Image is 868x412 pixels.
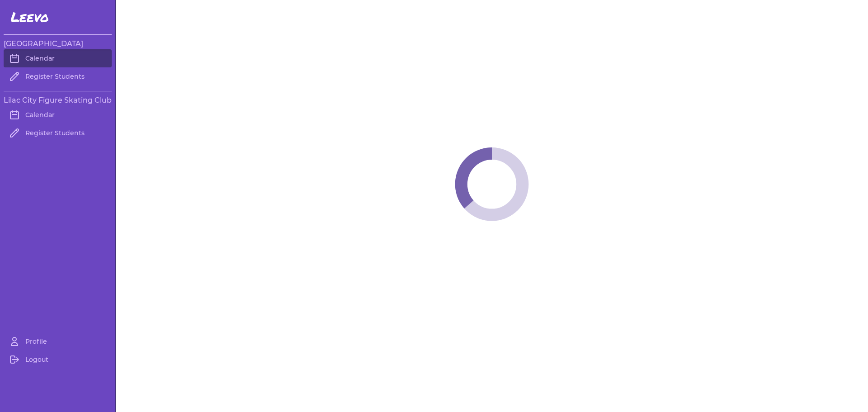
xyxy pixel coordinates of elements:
span: Leevo [11,9,49,25]
a: Register Students [4,124,112,142]
h3: Lilac City Figure Skating Club [4,95,112,106]
a: Register Students [4,67,112,85]
a: Profile [4,332,112,350]
h3: [GEOGRAPHIC_DATA] [4,38,112,49]
a: Logout [4,350,112,369]
a: Calendar [4,49,112,67]
a: Calendar [4,106,112,124]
